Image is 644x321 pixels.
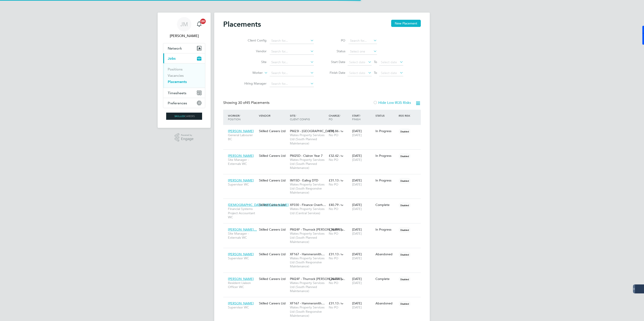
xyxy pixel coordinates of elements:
div: Skilled Careers Ltd [258,299,289,308]
div: In Progress [375,154,397,158]
input: Search for... [270,38,314,44]
span: 45 Placements [238,100,269,105]
span: / Position [228,114,240,121]
a: [DEMOGRAPHIC_DATA][PERSON_NAME]Financial Systems Project Accountant WCSkilled Careers LtdXF030 - ... [227,200,421,204]
span: [PERSON_NAME]… [228,227,257,231]
div: Abandoned [375,252,397,256]
span: XF167 - Hammersmith… [290,301,325,305]
span: Disabled [399,227,411,233]
span: Wates Property Services Ltd (South Responsive Maintenance) [290,305,326,318]
div: Start [351,111,374,123]
a: [PERSON_NAME]Supervisor WCSkilled Careers LtdIM15D - Ealing DTDWates Property Services Ltd (South... [227,176,421,180]
span: Disabled [399,202,411,208]
div: [DATE] [351,250,374,262]
span: £36.89 [329,227,339,231]
span: £31.13 [329,301,339,305]
span: Resident Liaison Officer WC [228,281,257,289]
div: [DATE] [351,275,374,287]
div: [DATE] [351,225,374,238]
a: Placements [168,80,187,84]
a: Powered byEngage [175,133,194,142]
span: / hr [340,179,343,182]
label: PO [325,38,345,42]
span: No PO [329,305,338,309]
a: [PERSON_NAME]…Site Manager - Externals WCSkilled Careers LtdPM24F - Thurrock [PERSON_NAME]…Wates ... [227,225,421,229]
span: [DEMOGRAPHIC_DATA][PERSON_NAME] [228,203,289,207]
div: [DATE] [351,151,374,164]
span: / hr [340,154,343,157]
span: / PO [329,114,340,121]
div: Skilled Careers Ltd [258,176,289,185]
div: Complete [375,203,397,207]
span: Supervisor WC [228,305,257,309]
div: Showing [223,100,270,105]
span: Wates Property Services Ltd (South Planned Maintenance) [290,231,326,244]
a: 20 [195,17,204,31]
input: Select one [348,48,377,55]
div: In Progress [375,227,397,231]
span: [PERSON_NAME] [228,301,254,305]
label: Status [325,49,345,53]
label: Vendor [241,49,267,53]
span: PM25D - Clairon Year 7 [290,154,323,158]
input: Search for... [270,48,314,55]
span: No PO [329,158,338,162]
div: Skilled Careers Ltd [258,151,289,160]
img: skilledcareers-logo-retina.png [166,113,202,120]
span: No PO [329,182,338,186]
input: Search for... [348,38,377,44]
div: Worker [227,111,258,123]
div: Skilled Careers Ltd [258,225,289,234]
button: Timesheets [163,88,205,98]
span: To [373,70,378,76]
a: [PERSON_NAME]Resident Liaison Officer WCSkilled Careers LtdPM24F - Thurrock [PERSON_NAME]…Wates P... [227,274,421,278]
span: Jobs [168,56,176,61]
span: / Client Config [290,114,310,121]
span: [PERSON_NAME] [228,252,254,256]
input: Search for... [270,81,314,87]
label: Finish Date [325,71,345,75]
span: Wates Property Services Ltd (South Planned Maintenance) [290,133,326,145]
div: [DATE] [351,299,374,312]
div: Complete [375,277,397,281]
h2: Placements [223,20,261,29]
span: / Finish [352,114,361,121]
span: To [373,59,378,65]
a: JM[PERSON_NAME] [163,17,205,39]
div: [DATE] [351,176,374,189]
div: Site [289,111,328,123]
span: £31.13 [329,252,339,256]
span: No PO [329,231,338,236]
div: Charge [328,111,351,123]
span: / hr [340,228,343,231]
span: Engage [181,137,194,141]
span: £26.03 [329,277,339,281]
span: XF030 - Finance Overh… [290,203,326,207]
span: Disabled [399,252,411,258]
span: / hr [340,277,343,281]
span: No PO [329,207,338,211]
span: General Labourer BC [228,133,257,141]
span: £18.86 [329,129,339,133]
span: Supervisor WC [228,256,257,260]
label: Client Config [241,38,267,42]
label: Hide Low IR35 Risks [373,100,411,105]
span: Site Manager - Externals WC [228,231,257,240]
div: Jobs [163,63,205,88]
span: [DATE] [352,281,362,285]
input: Search for... [270,59,314,66]
span: / hr [340,129,343,133]
span: Select date [349,71,365,75]
span: Preferences [168,101,187,105]
span: Financial Systems Project Accountant WC [228,207,257,219]
span: Wates Property Services Ltd (Central Services) [290,207,326,215]
div: In Progress [375,178,397,182]
span: Wates Property Services Ltd (South Planned Maintenance) [290,158,326,170]
span: [PERSON_NAME] [228,129,254,133]
input: Search for... [270,70,314,76]
span: Disabled [399,178,411,184]
span: [PERSON_NAME] [228,277,254,281]
a: [PERSON_NAME]General Labourer BCSkilled Careers LtdPM23I - [GEOGRAPHIC_DATA]Wates Property Servic... [227,127,421,130]
div: Status [374,111,398,120]
span: Powered by [181,133,194,137]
